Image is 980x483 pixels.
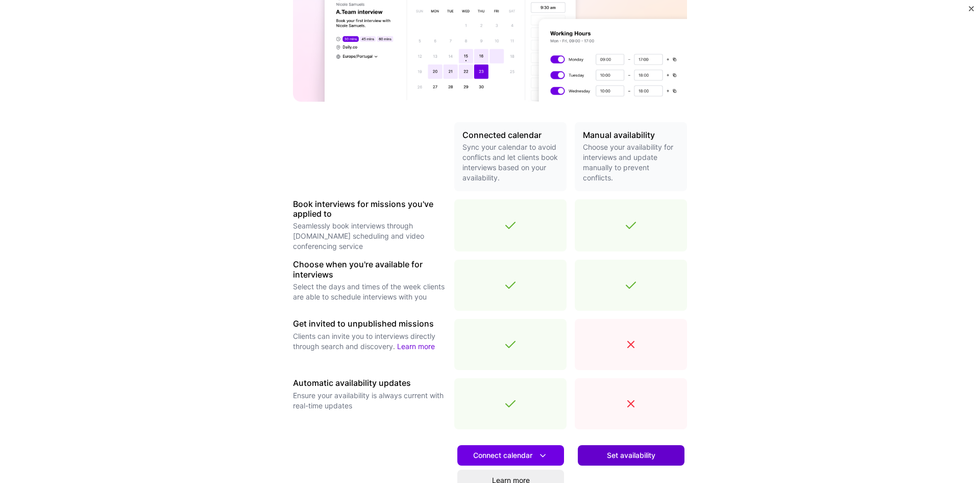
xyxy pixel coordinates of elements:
h3: Manual availability [583,130,679,140]
p: Choose your availability for interviews and update manually to prevent conflicts. [583,142,679,183]
h3: Choose when you're available for interviews [293,260,446,279]
a: Learn more [397,342,435,351]
button: Connect calendar [457,445,564,466]
p: Ensure your availability is always current with real-time updates [293,390,446,411]
button: Set availability [578,445,684,466]
p: Select the days and times of the week clients are able to schedule interviews with you [293,282,446,302]
p: Clients can invite you to interviews directly through search and discovery. [293,331,446,352]
h3: Connected calendar [462,130,558,140]
h3: Get invited to unpublished missions [293,319,446,329]
h3: Automatic availability updates [293,378,446,388]
h3: Book interviews for missions you've applied to [293,199,446,219]
i: icon DownArrowWhite [537,450,548,461]
span: Set availability [607,450,655,461]
p: Sync your calendar to avoid conflicts and let clients book interviews based on your availability. [462,142,558,183]
p: Seamlessly book interviews through [DOMAIN_NAME] scheduling and video conferencing service [293,221,446,251]
button: Close [969,6,974,17]
span: Connect calendar [473,450,548,461]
